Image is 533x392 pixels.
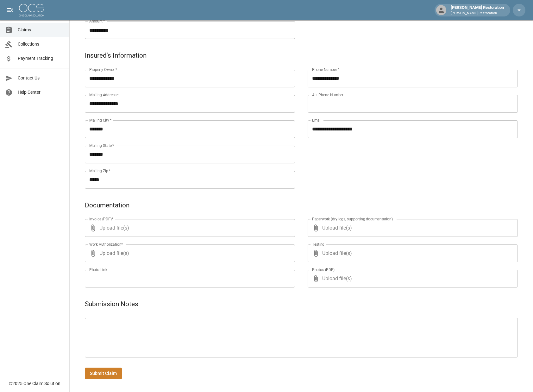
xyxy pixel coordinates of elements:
label: Testing [312,242,324,247]
label: Work Authorization* [89,242,123,247]
label: Mailing Zip [89,168,111,174]
img: ocs-logo-white-transparent.png [19,4,44,16]
label: Phone Number [312,67,339,72]
button: open drawer [4,4,16,16]
span: Collections [18,41,64,47]
span: Upload file(s) [322,244,501,262]
span: Upload file(s) [322,219,501,237]
label: Mailing City [89,117,112,123]
span: Upload file(s) [99,244,278,262]
button: Submit Claim [85,368,122,379]
p: [PERSON_NAME] Restoration [451,11,504,16]
div: [PERSON_NAME] Restoration [448,4,506,16]
span: Upload file(s) [322,270,501,288]
span: Payment Tracking [18,55,64,62]
label: Photo Link [89,267,107,272]
label: Mailing State [89,143,114,148]
label: Photos (PDF) [312,267,335,272]
label: Alt. Phone Number [312,92,343,98]
span: Contact Us [18,75,64,81]
label: Paperwork (dry logs, supporting documentation) [312,216,393,222]
span: Upload file(s) [99,219,278,237]
label: Amount [89,18,105,24]
label: Email [312,117,322,123]
span: Claims [18,27,64,33]
label: Invoice (PDF)* [89,216,114,222]
label: Mailing Address [89,92,119,98]
div: © 2025 One Claim Solution [9,380,60,387]
label: Property Owner [89,67,117,72]
span: Help Center [18,89,64,96]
